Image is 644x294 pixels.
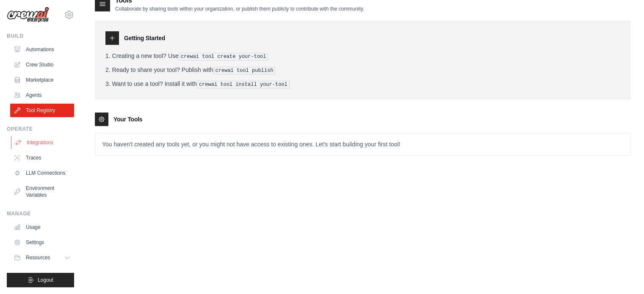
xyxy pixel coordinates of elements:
pre: crewai tool install your-tool [197,81,290,88]
a: Usage [10,220,74,234]
div: Operate [7,126,74,132]
a: LLM Connections [10,166,74,180]
li: Creating a new tool? Use [105,52,620,60]
a: Settings [10,236,74,249]
pre: crewai tool publish [213,67,276,74]
p: You haven't created any tools yet, or you might not have access to existing ones. Let's start bui... [95,133,630,155]
a: Crew Studio [10,58,74,71]
button: Resources [10,251,74,264]
div: Manage [7,210,74,217]
a: Traces [10,151,74,165]
div: Build [7,33,74,39]
li: Want to use a tool? Install it with [105,80,620,88]
span: Resources [26,254,50,261]
a: Environment Variables [10,181,74,202]
a: Integrations [11,136,75,149]
a: Tool Registry [10,104,74,117]
span: Logout [38,277,53,283]
a: Marketplace [10,73,74,87]
a: Automations [10,43,74,56]
a: Agents [10,88,74,102]
pre: crewai tool create your-tool [179,53,268,60]
button: Logout [7,273,74,287]
h3: Your Tools [113,115,142,124]
h3: Getting Started [124,34,165,42]
p: Collaborate by sharing tools within your organization, or publish them publicly to contribute wit... [115,5,364,12]
li: Ready to share your tool? Publish with [105,66,620,74]
img: Logo [7,7,49,23]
